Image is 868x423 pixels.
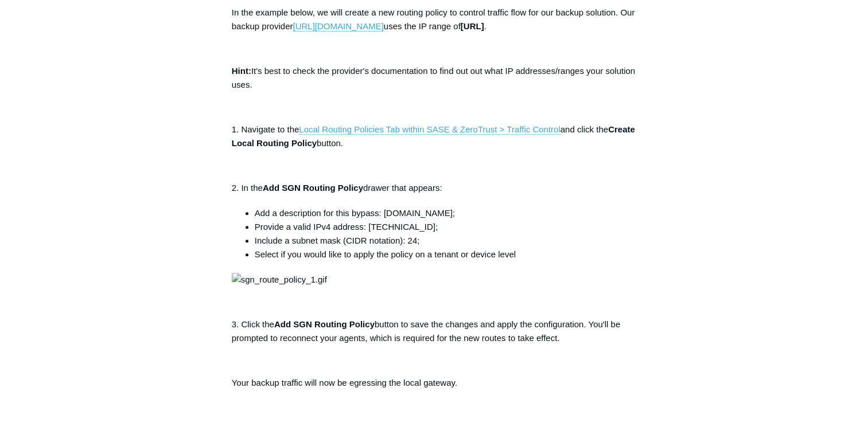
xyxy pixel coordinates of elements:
[263,183,363,193] span: Add SGN Routing Policy
[232,378,457,387] span: Your backup traffic will now be egressing the local gateway.
[232,319,620,343] span: button to save the changes and apply the configuration. You'll be prompted to reconnect your agen...
[232,124,635,148] span: Create Local Routing Policy
[232,183,263,193] span: 2. In the
[255,222,438,232] span: Provide a valid IPv4 address: [TECHNICAL_ID];
[484,21,486,31] span: .
[560,124,608,134] span: and click the
[255,208,455,218] span: Add a description for this bypass: [DOMAIN_NAME];
[274,319,375,329] span: Add SGN Routing Policy
[384,21,461,31] span: uses the IP range of
[293,21,383,32] a: [URL][DOMAIN_NAME]
[461,21,484,31] span: [URL]
[255,249,516,259] span: Select if you would like to apply the policy on a tenant or device level
[363,183,442,193] span: drawer that appears:
[232,7,635,31] span: In the example below, we will create a new routing policy to control traffic flow for our backup ...
[232,66,635,89] span: It's best to check the provider's documentation to find out out what IP addresses/ranges your sol...
[299,124,560,135] a: Local Routing Policies Tab within SASE & ZeroTrust > Traffic Control
[232,273,327,287] img: sgn_route_policy_1.gif
[255,236,420,245] span: Include a subnet mask (CIDR notation): 24;
[232,66,251,76] span: Hint:
[317,138,343,148] span: button.
[232,319,274,329] span: 3. Click the
[232,124,299,134] span: 1. Navigate to the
